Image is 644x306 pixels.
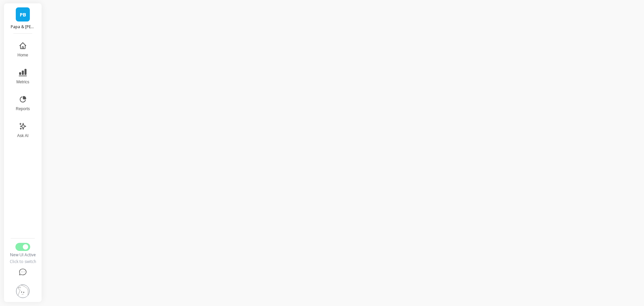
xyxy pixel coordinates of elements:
[16,79,30,85] span: Metrics
[12,64,34,89] button: Metrics
[20,11,26,18] span: PB
[16,106,30,112] span: Reports
[17,133,29,138] span: Ask AI
[9,252,37,258] div: New UI Active
[16,285,30,298] img: profile picture
[9,259,37,264] div: Click to switch
[12,118,34,142] button: Ask AI
[17,52,28,58] span: Home
[9,264,37,280] button: Help
[12,91,34,116] button: Reports
[9,280,37,302] button: Settings
[12,38,34,62] button: Home
[15,243,30,251] button: Switch to Legacy UI
[11,24,35,30] p: Papa & Barkley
